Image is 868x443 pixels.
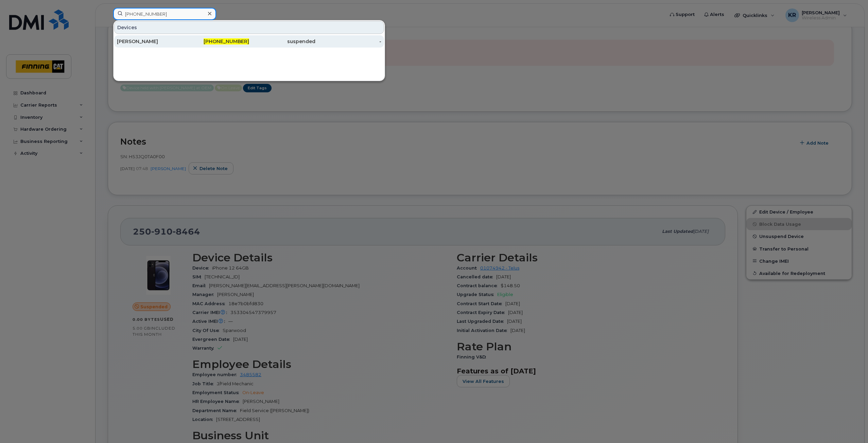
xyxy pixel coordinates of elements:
[838,413,863,438] iframe: Messenger Launcher
[117,38,183,45] div: [PERSON_NAME]
[114,21,384,34] div: Devices
[113,8,216,20] input: Find something...
[204,38,249,44] span: [PHONE_NUMBER]
[114,35,384,48] a: [PERSON_NAME][PHONE_NUMBER]suspended-
[315,38,382,45] div: -
[249,38,315,45] div: suspended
